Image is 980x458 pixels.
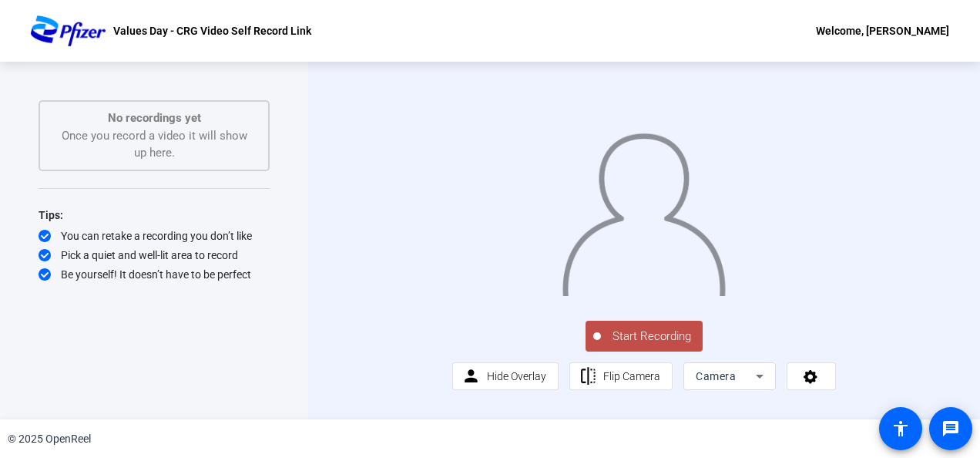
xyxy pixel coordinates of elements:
button: Flip Camera [569,362,673,390]
button: Hide Overlay [452,362,559,390]
mat-icon: person [461,367,481,386]
div: Tips: [39,206,270,224]
span: Camera [696,370,736,382]
span: Hide Overlay [487,370,546,382]
button: Start Recording [586,321,703,352]
img: OpenReel logo [31,15,106,46]
span: Flip Camera [603,370,660,382]
p: Values Day - CRG Video Self Record Link [113,22,311,40]
mat-icon: message [941,419,960,438]
img: overlay [561,123,727,296]
div: Once you record a video it will show up here. [55,109,253,162]
p: No recordings yet [55,109,253,127]
div: You can retake a recording you don’t like [39,228,270,244]
div: © 2025 OpenReel [8,431,91,447]
div: Pick a quiet and well-lit area to record [39,248,270,263]
span: Start Recording [601,328,703,345]
mat-icon: flip [579,367,598,386]
div: Welcome, [PERSON_NAME] [816,22,949,40]
mat-icon: accessibility [891,419,910,438]
div: Be yourself! It doesn’t have to be perfect [39,267,270,282]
